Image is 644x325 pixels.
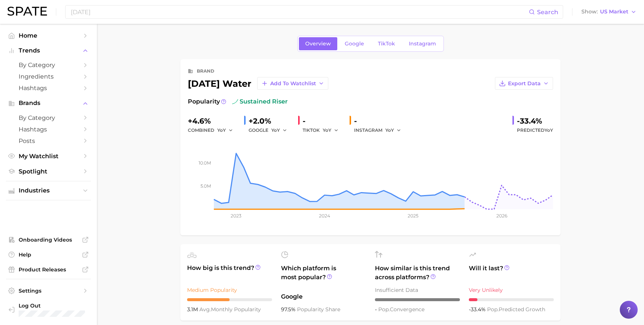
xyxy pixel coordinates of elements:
span: TikTok [378,41,395,47]
button: ShowUS Market [580,7,638,17]
tspan: 2023 [231,213,241,219]
div: 1 / 10 [469,298,554,301]
span: Search [537,9,558,16]
span: Will it last? [469,264,554,282]
button: Export Data [495,77,553,90]
div: Medium Popularity [187,286,272,294]
a: by Category [6,112,91,124]
abbr: popularity index [378,306,390,313]
input: Search here for a brand, industry, or ingredient [70,6,529,18]
span: - [375,306,378,313]
a: Posts [6,135,91,147]
abbr: popularity index [487,306,499,313]
span: Brands [19,100,78,106]
div: -33.4% [517,115,553,127]
button: YoY [323,126,339,135]
span: predicted growth [487,306,545,313]
span: by Category [19,61,78,68]
span: Hashtags [19,126,78,133]
span: -33.4% [469,306,487,313]
a: Settings [6,285,91,296]
span: 3.1m [187,306,199,313]
a: Spotlight [6,166,91,177]
button: YoY [385,126,401,135]
span: Which platform is most popular? [281,264,366,289]
button: YoY [217,126,233,135]
span: YoY [323,127,331,133]
img: sustained riser [232,99,238,105]
span: 97.5% [281,306,297,313]
a: Onboarding Videos [6,234,91,245]
span: monthly popularity [199,306,261,313]
span: Google [281,292,366,301]
div: Insufficient Data [375,286,460,294]
a: Overview [299,37,337,50]
img: SPATE [7,7,47,16]
span: Show [581,10,598,14]
span: Ingredients [19,73,78,80]
span: YoY [544,127,553,133]
span: Settings [19,287,78,294]
span: by Category [19,114,78,121]
tspan: 2024 [319,213,330,219]
span: US Market [600,10,628,14]
span: Log Out [19,302,100,309]
button: Add to Watchlist [257,77,328,90]
div: 5 / 10 [187,298,272,301]
span: Overview [305,41,331,47]
span: How similar is this trend across platforms? [375,264,460,282]
span: Add to Watchlist [270,80,316,87]
a: Hashtags [6,82,91,94]
abbr: average [199,306,211,313]
span: Export Data [508,80,541,87]
div: combined [188,126,238,135]
a: Ingredients [6,71,91,82]
a: Log out. Currently logged in with e-mail bpendergast@diginsights.com. [6,300,91,319]
span: Popularity [188,97,220,106]
div: Very Unlikely [469,286,554,294]
div: GOOGLE [249,126,292,135]
span: popularity share [297,306,340,313]
a: Help [6,249,91,260]
tspan: 2026 [496,213,507,219]
span: YoY [217,127,226,133]
div: - [303,115,344,127]
span: Instagram [409,41,436,47]
div: +4.6% [188,115,238,127]
button: Industries [6,185,91,196]
a: Instagram [402,37,442,50]
span: Predicted [517,126,553,135]
span: Product Releases [19,266,78,273]
span: Help [19,251,78,258]
button: Trends [6,45,91,56]
span: Industries [19,187,78,194]
div: brand [197,67,214,76]
a: Product Releases [6,264,91,275]
a: by Category [6,59,91,71]
div: [DATE] water [188,77,328,90]
span: Onboarding Videos [19,236,78,243]
button: YoY [271,126,287,135]
a: TikTok [372,37,401,50]
span: convergence [378,306,424,313]
span: Home [19,32,78,39]
div: +2.0% [249,115,292,127]
span: YoY [271,127,280,133]
span: Posts [19,137,78,144]
span: YoY [385,127,394,133]
a: My Watchlist [6,150,91,162]
span: sustained riser [232,97,288,106]
a: Google [338,37,370,50]
a: Hashtags [6,124,91,135]
div: TIKTOK [303,126,344,135]
span: Google [345,41,364,47]
span: Trends [19,47,78,54]
span: My Watchlist [19,153,78,160]
span: How big is this trend? [187,264,272,282]
div: - [354,115,406,127]
span: Spotlight [19,168,78,175]
a: Home [6,30,91,41]
span: Hashtags [19,85,78,92]
div: INSTAGRAM [354,126,406,135]
button: Brands [6,98,91,109]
